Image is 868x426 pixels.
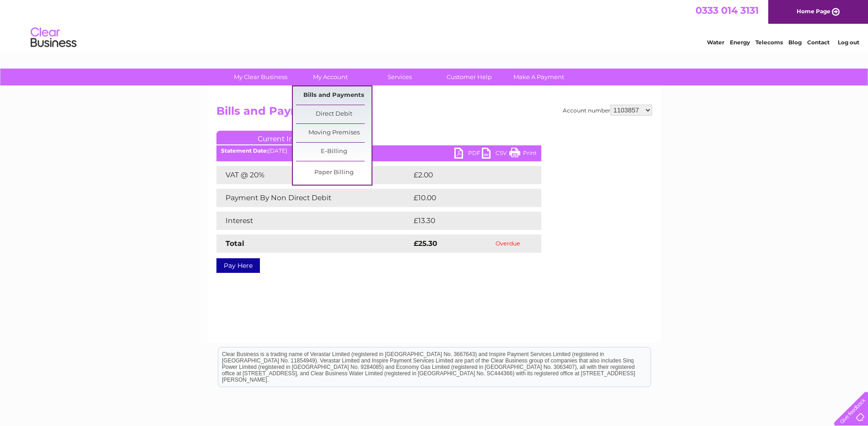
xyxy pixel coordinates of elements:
h2: Bills and Payments [216,105,652,122]
a: PDF [454,148,482,161]
a: Make A Payment [501,69,577,85]
a: Moving Premises [296,124,372,142]
a: Pay Here [216,258,260,273]
a: Telecoms [755,39,783,46]
td: Overdue [475,234,541,253]
td: £10.00 [411,189,523,207]
a: Contact [807,39,830,46]
a: My Clear Business [223,69,298,85]
strong: £25.30 [414,239,437,248]
td: VAT @ 20% [216,166,411,184]
td: £13.30 [411,212,522,230]
a: Customer Help [431,69,507,85]
a: Blog [788,39,802,46]
a: Current Invoice [216,131,354,144]
a: Water [707,39,724,46]
a: CSV [482,148,509,161]
a: Log out [838,39,859,46]
a: E-Billing [296,143,372,161]
div: Account number [563,105,652,116]
td: £2.00 [411,166,520,184]
a: Print [509,148,537,161]
a: Paper Billing [296,164,372,182]
a: 0333 014 3131 [695,5,759,16]
td: Payment By Non Direct Debit [216,189,411,207]
strong: Total [226,239,244,248]
td: Interest [216,212,411,230]
b: Statement Date: [221,147,268,154]
div: Clear Business is a trading name of Verastar Limited (registered in [GEOGRAPHIC_DATA] No. 3667643... [218,5,651,44]
a: Energy [730,39,750,46]
a: Direct Debit [296,105,372,123]
a: My Account [292,69,368,85]
a: Services [362,69,437,85]
img: logo.png [30,24,77,52]
div: [DATE] [216,148,541,154]
a: Bills and Payments [296,86,372,105]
